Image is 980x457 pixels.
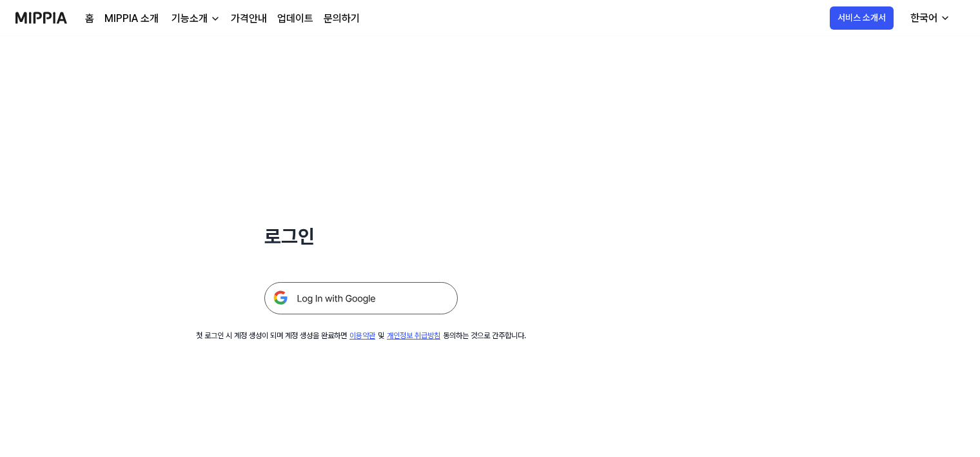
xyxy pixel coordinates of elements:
[231,11,267,26] a: 가격안내
[104,11,159,26] a: MIPPIA 소개
[324,11,360,26] a: 문의하기
[277,11,313,26] a: 업데이트
[908,10,940,26] div: 한국어
[264,222,458,251] h1: 로그인
[900,5,958,31] button: 한국어
[169,11,210,26] div: 기능소개
[196,330,526,341] div: 첫 로그인 시 계정 생성이 되며 계정 생성을 완료하면 및 동의하는 것으로 간주합니다.
[85,11,94,26] a: 홈
[264,282,458,314] img: 구글 로그인 버튼
[169,11,220,26] button: 기능소개
[349,331,375,340] a: 이용약관
[210,14,220,24] img: down
[387,331,440,340] a: 개인정보 취급방침
[830,6,894,30] button: 서비스 소개서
